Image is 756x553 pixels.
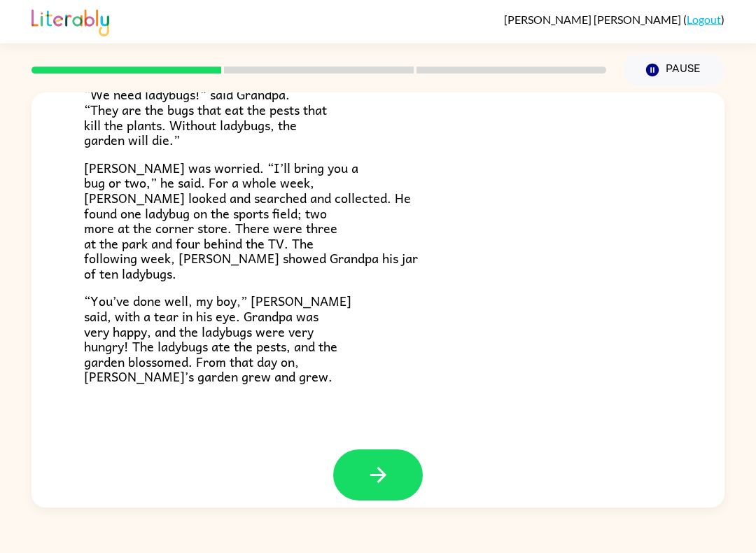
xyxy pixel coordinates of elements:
span: [PERSON_NAME] was worried. “I’ll bring you a bug or two,” he said. For a whole week, [PERSON_NAME... [84,157,418,283]
span: “You’ve done well, my boy,” [PERSON_NAME] said, with a tear in his eye. Grandpa was very happy, a... [84,290,351,386]
img: Literably [31,6,109,36]
span: [PERSON_NAME] [PERSON_NAME] [504,13,683,26]
button: Pause [623,54,724,86]
div: ( ) [504,13,724,26]
a: Logout [687,13,721,26]
span: “We need ladybugs!” said Grandpa. “They are the bugs that eat the pests that kill the plants. Wit... [84,84,327,150]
